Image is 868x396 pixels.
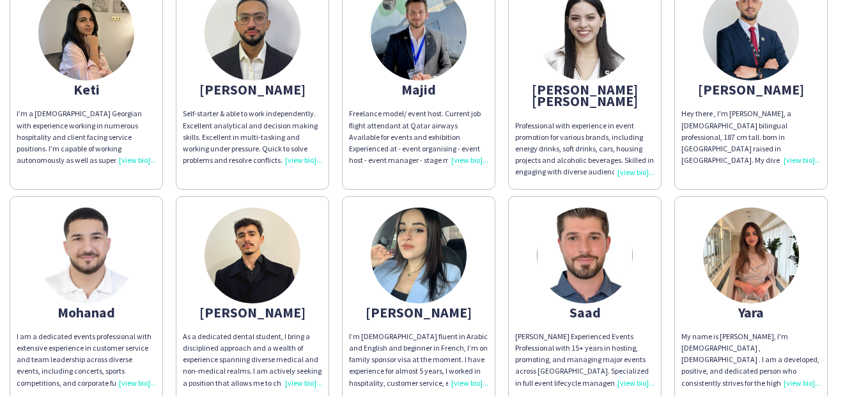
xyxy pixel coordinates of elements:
img: thumb-9279650f-70ae-4c50-b859-c16cfff40620.jpg [371,208,467,303]
div: Saad [515,307,655,318]
div: I am a dedicated events professional with extensive experience in customer service and team leade... [17,331,156,389]
div: Professional with experience in event promotion for various brands, including energy drinks, soft... [515,120,655,178]
div: [PERSON_NAME] [349,307,488,318]
div: Self-starter & able to work independently. Excellent analytical and decision making skills. Excel... [183,108,322,166]
img: thumb-d8a95bc6-838b-484d-b380-f1ae711fbf75.jpg [205,208,300,303]
div: As a dedicated dental student, I bring a disciplined approach and a wealth of experience spanning... [183,331,322,389]
div: Majid [349,84,488,95]
div: [PERSON_NAME] [183,84,322,95]
div: I’m a [DEMOGRAPHIC_DATA] Georgian with experience working in numerous hospitality and client faci... [17,108,156,166]
img: thumb-68b189f91bccc.png [703,208,799,303]
img: thumb-6486d48e7f07f.jpeg [38,208,134,303]
div: [PERSON_NAME] [681,84,821,95]
img: thumb-644e2707d5da1.jpeg [537,208,633,303]
div: Mohanad [17,307,156,318]
div: Freelance model/ event host. Current job flight attendant at Qatar airways Available for events a... [349,108,488,166]
div: [PERSON_NAME] [183,307,322,318]
div: [PERSON_NAME] Experienced Events Professional with 15+ years in hosting, promoting, and managing ... [515,331,655,389]
div: Keti [17,84,156,95]
div: I’m [DEMOGRAPHIC_DATA] fluent in Arabic and English and beginner in French, I’m on family sponsor... [349,331,488,389]
div: [PERSON_NAME] [PERSON_NAME] [515,84,655,107]
div: Yara [681,307,821,318]
div: Hey there , I'm [PERSON_NAME], a [DEMOGRAPHIC_DATA] bilingual professional, 187 cm tall. born in ... [681,108,821,166]
div: My name is [PERSON_NAME], I'm [DEMOGRAPHIC_DATA] , [DEMOGRAPHIC_DATA] . I am a developed, positiv... [681,331,821,389]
